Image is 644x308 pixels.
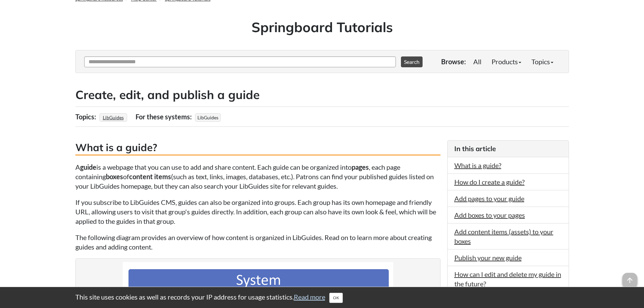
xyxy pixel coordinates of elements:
strong: guide [80,163,96,171]
a: What is a guide? [454,161,501,169]
button: Close [329,293,343,303]
p: A is a webpage that you can use to add and share content. Each guide can be organized into , each... [75,162,440,191]
a: Add pages to your guide [454,194,524,203]
a: Products [486,55,526,68]
span: LibGuides [195,113,221,122]
h2: Create, edit, and publish a guide [75,87,569,103]
div: Topics: [75,110,98,123]
a: Publish your new guide [454,254,522,262]
a: Add content items (assets) to your boxes [454,228,553,245]
p: Browse: [441,57,466,66]
p: The following diagram provides an overview of how content is organized in LibGuides. Read on to l... [75,233,440,252]
strong: boxes [106,172,123,181]
a: How do I create a guide? [454,178,525,186]
a: Add boxes to your pages [454,211,525,219]
div: This site uses cookies as well as records your IP address for usage statistics. [69,292,576,303]
a: How can I edit and delete my guide in the future? [454,270,561,288]
span: arrow_upward [622,273,637,288]
a: Topics [526,55,558,68]
a: arrow_upward [622,274,637,282]
button: Search [401,56,423,67]
p: If you subscribe to LibGuides CMS, guides can also be organized into groups. Each group has its o... [75,197,440,226]
strong: content items [129,172,171,181]
h3: In this article [454,144,562,153]
a: All [468,55,486,68]
h1: Springboard Tutorials [80,18,564,37]
strong: pages [352,163,369,171]
a: Read more [294,293,325,301]
h3: What is a guide? [75,140,440,156]
a: LibGuides [102,113,125,122]
div: For these systems: [136,110,193,123]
